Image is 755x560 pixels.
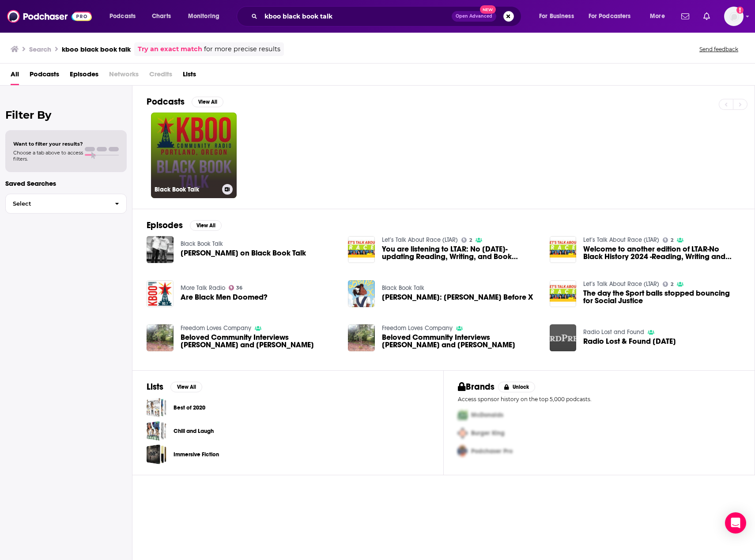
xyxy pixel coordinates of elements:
a: Podcasts [30,67,59,85]
a: Chill and Laugh [147,421,166,441]
button: open menu [182,9,231,23]
a: Let’s Talk About Race (LTAR) [583,236,659,244]
a: The day the Sport balls stopped bouncing for Social Justice [583,289,740,304]
h2: Lists [147,381,163,392]
a: Show notifications dropdown [700,9,713,24]
a: Are Black Men Doomed? [181,293,268,301]
a: You are listening to LTAR: No Black History Month-updating Reading, Writing, and Book burning. [382,245,539,260]
span: [PERSON_NAME] on Black Book Talk [181,249,306,257]
h2: Filter By [5,109,127,121]
img: Beloved Community Interviews Sarah Jaffe and Carrie Newcomer [147,324,174,351]
a: 2 [663,237,673,243]
p: Access sponsor history on the top 5,000 podcasts. [458,396,740,402]
a: 2 [461,237,472,243]
button: View All [190,220,222,231]
a: Let’s Talk About Race (LTAR) [583,280,659,288]
span: 2 [469,238,472,242]
span: McDonalds [471,411,503,419]
span: Charts [152,10,171,23]
a: 2 [663,282,673,287]
a: Black Book Talk [181,240,223,248]
img: Kwame Alexander on Black Book Talk [147,236,174,263]
span: Logged in as ereardon [724,7,744,26]
a: Try an exact match [138,44,202,54]
img: Ilyasah Shabazz: Betty Before X [348,280,375,307]
a: Charts [146,9,176,23]
span: Choose a tab above to access filters. [13,150,83,162]
a: Radio Lost and Found [583,328,644,336]
button: Show profile menu [724,7,744,26]
button: View All [170,382,202,392]
img: Podchaser - Follow, Share and Rate Podcasts [7,8,92,25]
input: Search podcasts, credits, & more... [261,9,452,23]
span: New [480,5,496,14]
img: First Pro Logo [454,406,471,424]
span: Best of 2020 [147,398,166,417]
span: Podchaser Pro [471,447,513,455]
button: open menu [103,9,147,23]
a: Immersive Fiction [174,450,219,459]
span: for more precise results [204,44,280,54]
button: Select [5,194,127,214]
h2: Episodes [147,220,183,231]
a: Kwame Alexander on Black Book Talk [181,249,306,257]
span: Credits [149,67,172,85]
span: [PERSON_NAME]: [PERSON_NAME] Before X [382,293,533,301]
a: Show notifications dropdown [678,9,693,24]
img: You are listening to LTAR: No Black History Month-updating Reading, Writing, and Book burning. [348,236,375,263]
img: User Profile [724,7,744,26]
a: Lists [183,67,196,85]
a: Immersive Fiction [147,444,166,464]
h2: Brands [458,381,495,392]
div: Search podcasts, credits, & more... [245,6,530,26]
img: Second Pro Logo [454,424,471,442]
a: EpisodesView All [147,220,222,231]
a: Welcome to another edition of LTAR-No Black History 2024 -Reading, Writing and Book Burning [583,245,740,260]
a: Beloved Community Interviews Sarah Jaffe and Carrie Newcomer [181,334,338,349]
a: Ilyasah Shabazz: Betty Before X [382,293,533,301]
a: Radio Lost & Found Halloween 2018 [583,338,676,345]
span: Select [6,201,108,207]
img: Beloved Community Interviews Sarah Jaffe and Carrie Newcomer [348,324,375,351]
span: 2 [671,238,673,242]
span: Episodes [70,67,98,85]
img: Are Black Men Doomed? [147,280,174,307]
span: Podcasts [109,10,136,23]
span: You are listening to LTAR: No [DATE]-updating Reading, Writing, and Book burning. [382,245,539,260]
img: Radio Lost & Found Halloween 2018 [550,324,577,351]
span: For Business [539,10,574,23]
span: Beloved Community Interviews [PERSON_NAME] and [PERSON_NAME] [181,334,338,349]
a: Black Book Talk [382,284,424,292]
span: For Podcasters [589,10,631,23]
h2: Podcasts [147,96,185,107]
p: Saved Searches [5,179,127,188]
a: 36 [229,285,243,290]
span: Want to filter your results? [13,141,83,147]
span: All [11,67,19,85]
span: 36 [236,286,242,290]
img: Welcome to another edition of LTAR-No Black History 2024 -Reading, Writing and Book Burning [550,236,577,263]
span: More [650,10,665,23]
span: Open Advanced [456,14,492,19]
button: View All [192,97,223,107]
a: Best of 2020 [174,403,205,413]
a: Freedom Loves Company [181,324,251,332]
a: Let’s Talk About Race (LTAR) [382,236,458,244]
span: Radio Lost & Found [DATE] [583,338,676,345]
h3: kboo black book talk [62,45,131,53]
button: open menu [583,9,644,23]
a: Beloved Community Interviews Sarah Jaffe and Carrie Newcomer [382,334,539,349]
div: Open Intercom Messenger [725,512,746,534]
button: Send feedback [697,45,741,53]
h3: Black Book Talk [155,186,219,193]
